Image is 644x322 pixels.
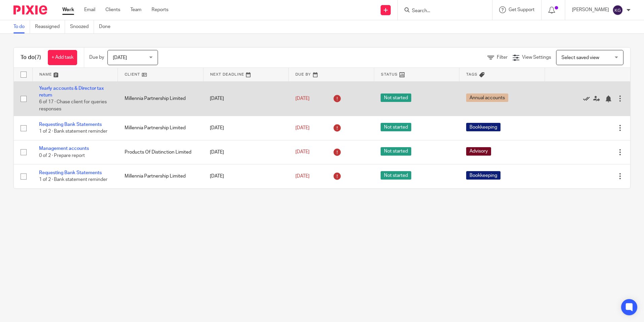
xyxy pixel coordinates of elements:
td: Products Of Distinction Limited [118,140,203,164]
span: Not started [381,123,411,131]
span: 6 of 17 · Chase client for queries responses [39,100,107,111]
span: Not started [381,147,411,156]
p: [PERSON_NAME] [572,6,609,13]
td: Millennia Partnership Limited [118,164,203,188]
span: Not started [381,93,411,102]
span: Bookkeeping [466,123,501,131]
span: View Settings [522,55,551,60]
a: Team [130,6,141,13]
span: Not started [381,171,411,180]
a: Mark as done [583,95,593,102]
img: svg%3E [612,5,623,16]
a: Management accounts [39,146,89,151]
td: Millennia Partnership Limited [118,116,203,140]
span: Get Support [509,7,535,12]
span: [DATE] [295,174,310,179]
span: Advisory [466,147,491,156]
span: 0 of 2 · Prepare report [39,153,85,158]
td: Millennia Partnership Limited [118,81,203,116]
span: [DATE] [295,126,310,130]
span: [DATE] [113,55,127,60]
span: [DATE] [295,96,310,101]
a: Requesting Bank Statements [39,122,102,127]
a: Reports [152,6,168,13]
a: Email [84,6,95,13]
span: 1 of 2 · Bank statement reminder [39,177,107,182]
span: (7) [35,55,41,60]
span: [DATE] [295,150,310,155]
input: Search [411,8,472,14]
h1: To do [21,54,41,61]
a: To do [13,20,30,33]
a: Snoozed [70,20,94,33]
span: Bookkeeping [466,171,501,180]
a: Yearly accounts & Director tax return [39,86,104,98]
a: + Add task [48,50,77,65]
span: Annual accounts [466,93,508,102]
td: [DATE] [203,116,289,140]
span: 1 of 2 · Bank statement reminder [39,129,107,134]
a: Done [99,20,116,33]
img: Pixie [13,5,47,15]
span: Select saved view [561,55,599,60]
td: [DATE] [203,81,289,116]
a: Clients [105,6,120,13]
span: Tags [466,73,478,76]
td: [DATE] [203,164,289,188]
a: Reassigned [35,20,65,33]
a: Requesting Bank Statements [39,170,102,175]
p: Due by [89,54,104,61]
a: Work [62,6,74,13]
span: Filter [497,55,508,60]
td: [DATE] [203,140,289,164]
